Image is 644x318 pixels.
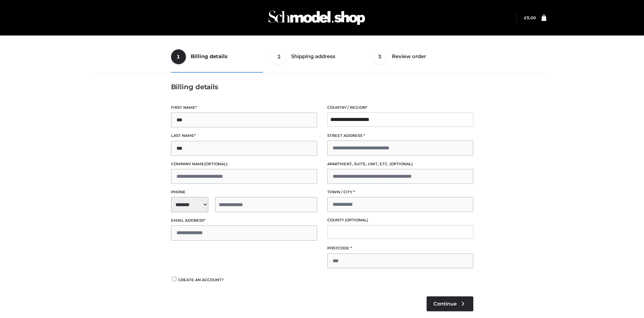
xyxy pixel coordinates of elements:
[266,4,367,31] img: Schmodel Admin 964
[524,15,527,20] span: £
[171,161,317,167] label: Company name
[178,277,224,282] span: Create an account?
[524,15,536,20] a: £5.00
[433,301,457,307] span: Continue
[171,217,317,224] label: Email address
[171,277,177,281] input: Create an account?
[327,245,473,251] label: Postcode
[204,162,228,166] span: (optional)
[327,189,473,195] label: Town / City
[327,104,473,111] label: Country / Region
[327,161,473,167] label: Apartment, suite, unit, etc.
[171,132,317,139] label: Last name
[524,15,536,20] bdi: 5.00
[389,162,413,166] span: (optional)
[171,104,317,111] label: First name
[327,217,473,223] label: County
[171,189,317,195] label: Phone
[345,218,368,222] span: (optional)
[427,296,473,311] a: Continue
[171,83,473,91] h3: Billing details
[327,132,473,139] label: Street address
